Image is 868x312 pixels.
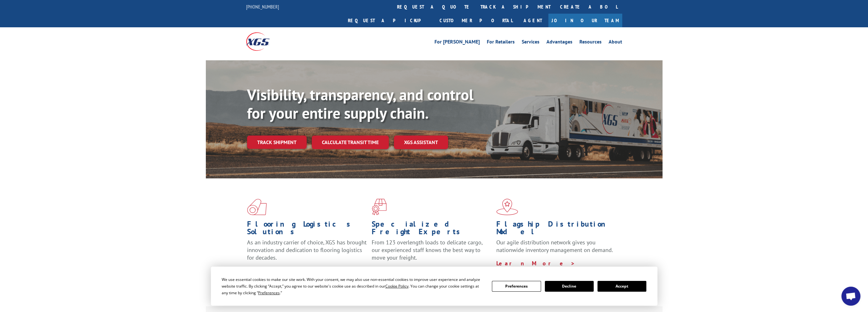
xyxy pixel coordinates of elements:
[372,220,492,239] h1: Specialized Freight Experts
[545,281,594,292] button: Decline
[343,14,435,27] a: Request a pickup
[548,14,622,27] a: Join Our Team
[247,136,307,149] a: Track shipment
[496,220,616,239] h1: Flagship Distribution Model
[312,136,389,149] a: Calculate transit time
[496,239,613,254] span: Our agile distribution network gives you nationwide inventory management on demand.
[246,3,279,10] a: [PHONE_NUMBER]
[222,276,484,296] div: We use essential cookies to make our site work. With your consent, we may also use non-essential ...
[496,199,518,215] img: xgs-icon-flagship-distribution-model-red
[522,39,539,46] a: Services
[372,239,492,267] p: From 123 overlength loads to delicate cargo, our experienced staff knows the best way to move you...
[211,267,657,306] div: Cookie Consent Prompt
[579,39,602,46] a: Resources
[597,281,646,292] button: Accept
[247,199,267,215] img: xgs-icon-total-supply-chain-intelligence-red
[434,39,480,46] a: For [PERSON_NAME]
[492,281,541,292] button: Preferences
[841,287,860,306] a: Open chat
[517,14,548,27] a: Agent
[258,290,280,295] span: Preferences
[394,136,448,149] a: XGS ASSISTANT
[609,39,622,46] a: About
[385,283,408,289] span: Cookie Policy
[546,39,572,46] a: Advantages
[487,39,515,46] a: For Retailers
[247,239,367,261] span: As an industry carrier of choice, XGS has brought innovation and dedication to flooring logistics...
[247,220,367,239] h1: Flooring Logistics Solutions
[372,199,387,215] img: xgs-icon-focused-on-flooring-red
[247,85,473,123] b: Visibility, transparency, and control for your entire supply chain.
[435,14,517,27] a: Customer Portal
[496,260,575,267] a: Learn More >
